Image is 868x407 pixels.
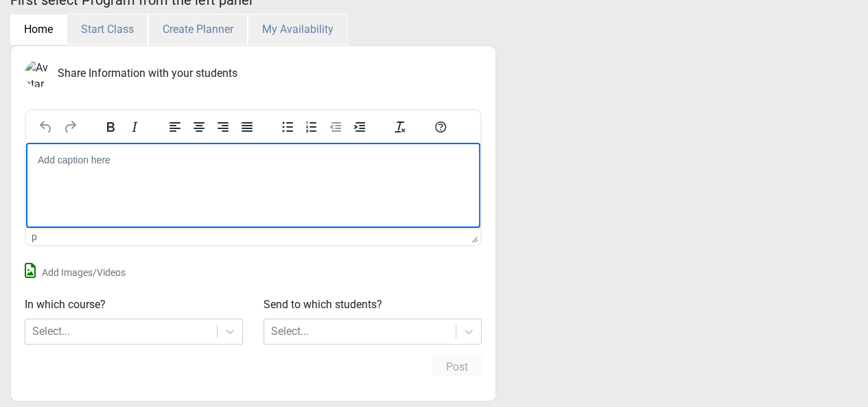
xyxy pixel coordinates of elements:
button: My Availability [248,14,348,45]
div: Press the Up and Down arrow keys to resize the editor. [471,231,478,243]
button: Bullet list [276,117,299,137]
button: Bold [99,117,122,137]
button: Numbered list [300,117,323,137]
iframe: Rich Text Area [26,143,480,228]
a: My Availability [248,23,348,36]
button: Italic [123,117,146,137]
label: In which course? [25,296,106,313]
label: Add Images/Videos [42,266,126,280]
button: Align right [211,117,235,137]
button: Align left [163,117,187,137]
button: Undo [34,117,58,137]
div: p [32,231,37,242]
label: Send to which students? [263,296,382,313]
button: Home [10,14,67,45]
button: Redo [58,117,82,137]
a: Create Planner [148,23,248,36]
button: Increase indent [348,117,371,137]
button: Justify [235,117,259,137]
div: Select... [271,323,309,340]
img: Avatar [25,60,52,87]
a: Start Class [67,23,148,36]
a: Home [10,23,67,36]
button: Decrease indent [324,117,347,137]
button: Align center [187,117,211,137]
button: Create Planner [148,14,248,45]
button: Start Class [67,14,148,45]
div: Select... [32,323,70,340]
button: Clear formatting [388,117,412,137]
label: Share Information with your students [58,65,237,82]
button: Help [429,117,452,137]
button: Post [432,356,482,376]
